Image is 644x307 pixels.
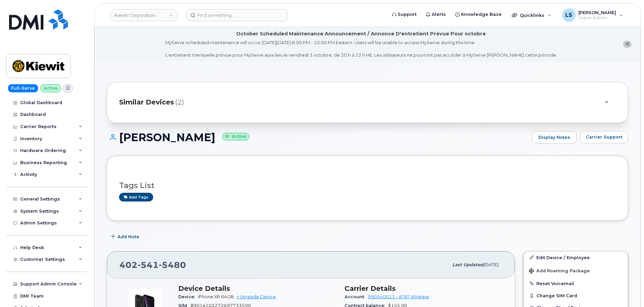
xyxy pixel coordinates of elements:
[524,289,628,302] button: Change SIM Card
[532,131,577,144] a: Display Notes
[119,97,174,107] span: Similar Devices
[586,134,622,140] span: Carrier Support
[529,268,590,275] span: Add Roaming Package
[237,294,276,299] a: + Upgrade Device
[452,262,483,267] span: Last updated
[107,131,529,143] h1: [PERSON_NAME]
[222,133,249,141] small: Active
[119,193,153,201] a: Add tags
[483,262,498,267] span: [DATE]
[524,251,628,264] a: Edit Device / Employee
[107,231,145,243] button: Add Note
[345,284,503,293] h3: Carrier Details
[615,278,639,302] iframe: Messenger Launcher
[198,294,234,299] span: iPhone XR 64GB
[524,264,628,277] button: Add Roaming Package
[159,260,186,270] span: 5480
[368,294,429,299] a: 990540011 - AT&T Wireless
[117,234,139,240] span: Add Note
[119,181,616,190] h3: Tags List
[623,41,632,48] button: close notification
[345,294,368,299] span: Account
[138,260,159,270] span: 541
[119,260,186,270] span: 402
[178,294,198,299] span: Device
[165,39,557,58] div: MyServe scheduled maintenance will occur [DATE][DATE] 8:00 PM - 10:00 PM Eastern. Users will be u...
[580,131,628,143] button: Carrier Support
[524,277,628,289] button: Reset Voicemail
[236,30,486,37] div: October Scheduled Maintenance Announcement / Annonce D'entretient Prévue Pour octobre
[175,97,184,107] span: (2)
[178,284,336,293] h3: Device Details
